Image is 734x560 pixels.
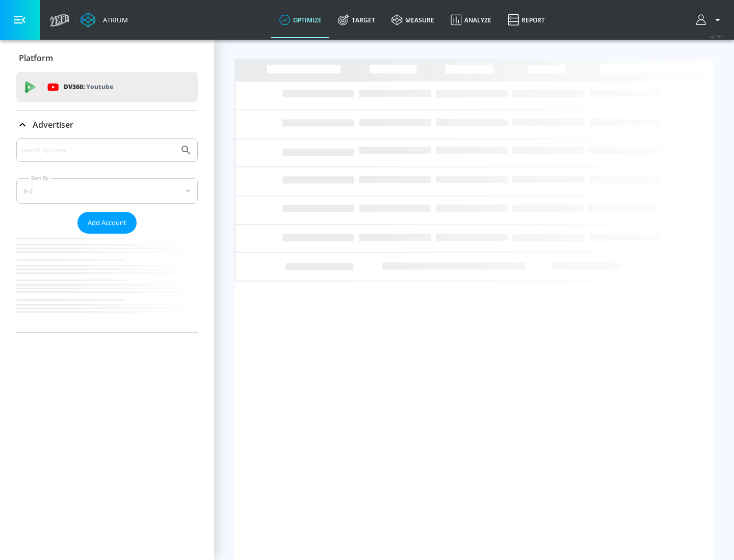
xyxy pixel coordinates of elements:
[271,2,330,38] a: optimize
[64,81,113,93] p: DV360:
[16,72,198,102] div: DV360: Youtube
[16,44,198,72] div: Platform
[500,2,553,38] a: Report
[442,2,500,38] a: Analyze
[88,217,126,229] span: Add Account
[16,110,198,139] div: Advertiser
[710,34,724,39] span: v 4.28.0
[330,2,383,38] a: Target
[29,175,51,181] label: Sort By
[77,212,137,234] button: Add Account
[20,144,175,157] input: Search by name
[99,15,128,24] div: Atrium
[33,119,73,130] p: Advertiser
[16,138,198,332] div: Advertiser
[19,52,53,64] p: Platform
[16,178,198,204] div: A-Z
[86,81,113,92] p: Youtube
[81,12,128,27] a: Atrium
[16,234,198,332] nav: list of Advertiser
[383,2,442,38] a: measure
